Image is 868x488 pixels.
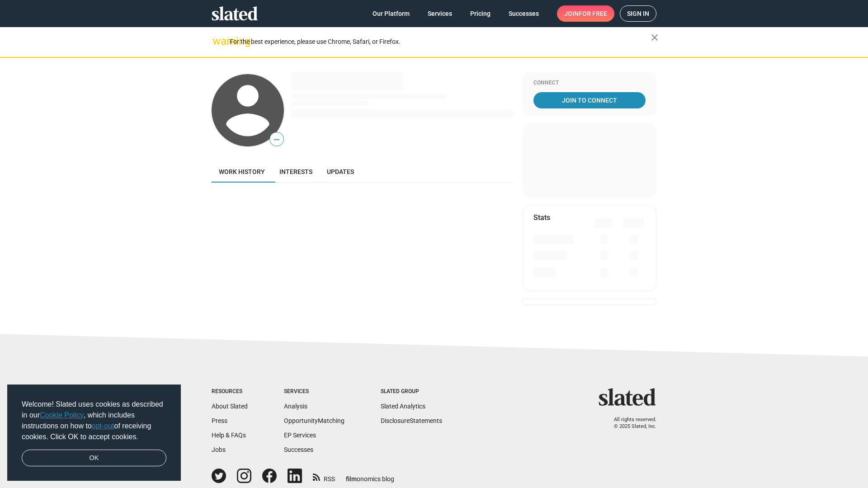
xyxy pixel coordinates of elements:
[533,92,646,108] a: Join To Connect
[22,399,166,442] span: Welcome! Slated uses cookies as described in our , which includes instructions on how to of recei...
[284,446,313,453] a: Successes
[7,385,181,481] div: cookieconsent
[212,446,226,453] a: Jobs
[212,417,227,424] a: Press
[284,417,344,424] a: OpportunityMatching
[219,168,265,175] span: Work history
[40,411,84,419] a: Cookie Policy
[564,5,607,22] span: Join
[373,5,410,22] span: Our Platform
[284,388,344,395] div: Services
[470,5,491,22] span: Pricing
[627,6,649,21] span: Sign in
[535,92,644,108] span: Join To Connect
[346,468,394,483] a: filmonomics blog
[212,403,248,410] a: About Slated
[557,5,614,22] a: Joinfor free
[365,5,417,22] a: Our Platform
[279,168,312,175] span: Interests
[649,32,660,43] mat-icon: close
[381,388,442,395] div: Slated Group
[270,134,283,145] span: —
[533,213,550,222] mat-card-title: Stats
[346,475,357,483] span: film
[509,5,539,22] span: Successes
[22,450,166,467] a: dismiss cookie message
[579,5,607,22] span: for free
[212,161,272,183] a: Work history
[92,422,114,430] a: opt-out
[620,5,656,22] a: Sign in
[428,5,452,22] span: Services
[501,5,546,22] a: Successes
[212,432,246,439] a: Help & FAQs
[604,417,656,430] p: All rights reserved. © 2025 Slated, Inc.
[284,403,307,410] a: Analysis
[313,469,335,483] a: RSS
[272,161,320,183] a: Interests
[533,80,646,87] div: Connect
[381,417,442,424] a: DisclosureStatements
[284,432,316,439] a: EP Services
[320,161,361,183] a: Updates
[381,403,425,410] a: Slated Analytics
[212,36,223,47] mat-icon: warning
[420,5,459,22] a: Services
[212,388,248,395] div: Resources
[327,168,354,175] span: Updates
[463,5,498,22] a: Pricing
[230,36,651,48] div: For the best experience, please use Chrome, Safari, or Firefox.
